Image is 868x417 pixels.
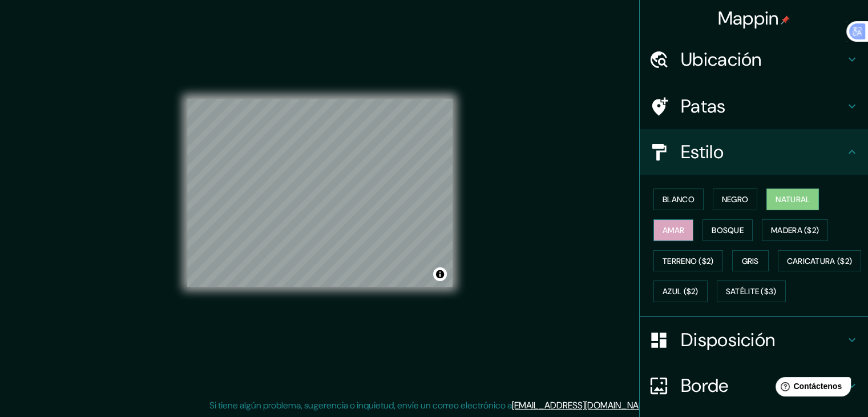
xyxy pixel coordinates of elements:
[713,189,758,210] button: Negro
[681,328,775,352] font: Disposición
[781,15,790,25] img: pin-icon.png
[663,194,695,205] font: Blanco
[762,219,828,241] button: Madera ($2)
[209,399,512,411] font: Si tiene algún problema, sugerencia o inquietud, envíe un correo electrónico a
[663,256,714,266] font: Terreno ($2)
[640,129,868,175] div: Estilo
[742,256,759,266] font: Gris
[712,225,744,235] font: Bosque
[776,194,810,205] font: Natural
[722,194,749,205] font: Negro
[433,267,447,281] button: Activar o desactivar atribución
[653,280,708,302] button: Azul ($2)
[787,256,853,266] font: Caricatura ($2)
[717,280,786,302] button: Satélite ($3)
[771,225,819,235] font: Madera ($2)
[681,374,729,398] font: Borde
[512,399,653,411] a: [EMAIL_ADDRESS][DOMAIN_NAME]
[663,287,699,297] font: Azul ($2)
[663,225,684,235] font: Amar
[778,250,862,272] button: Caricatura ($2)
[766,189,819,210] button: Natural
[681,47,762,71] font: Ubicación
[653,250,723,272] button: Terreno ($2)
[640,37,868,82] div: Ubicación
[640,317,868,363] div: Disposición
[732,250,769,272] button: Gris
[681,94,726,118] font: Patas
[703,219,753,241] button: Bosque
[766,372,855,404] iframe: Lanzador de widgets de ayuda
[640,363,868,408] div: Borde
[187,99,453,287] canvas: Mapa
[640,83,868,129] div: Patas
[653,219,693,241] button: Amar
[653,189,704,210] button: Blanco
[718,6,779,30] font: Mappin
[681,140,724,164] font: Estilo
[726,287,777,297] font: Satélite ($3)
